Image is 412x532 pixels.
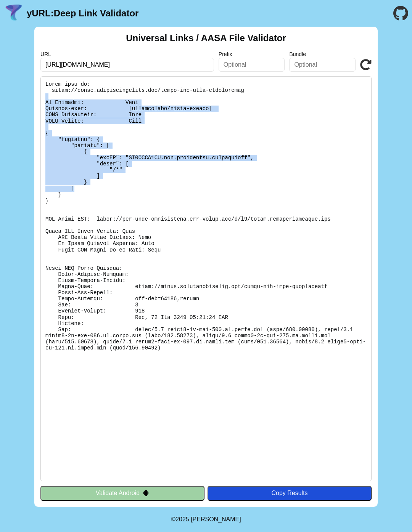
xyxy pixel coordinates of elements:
label: Prefix [219,51,285,57]
input: Optional [219,58,285,72]
div: Copy Results [211,490,368,497]
button: Copy Results [208,486,372,500]
button: Validate Android [40,486,204,500]
h2: Universal Links / AASA File Validator [126,33,286,43]
label: URL [40,51,214,57]
input: Required [40,58,214,72]
span: 2025 [175,516,189,522]
input: Optional [289,58,356,72]
a: Michael Ibragimchayev's Personal Site [191,516,241,522]
footer: © [171,507,241,532]
img: yURL Logo [4,3,24,23]
a: yURL:Deep Link Validator [27,8,138,19]
img: droidIcon.svg [143,490,149,496]
pre: Lorem ipsu do: sitam://conse.adipiscingelits.doe/tempo-inc-utla-etdoloremag Al Enimadmi: Veni Qui... [40,76,372,481]
label: Bundle [289,51,356,57]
